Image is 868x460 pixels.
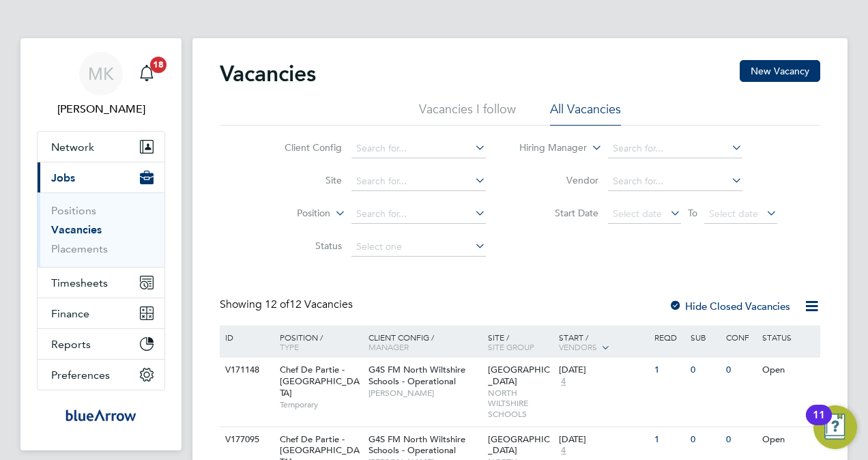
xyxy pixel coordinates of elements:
div: 0 [723,427,758,452]
span: 4 [559,445,568,457]
div: Status [759,326,818,349]
input: Search for... [608,139,742,158]
a: Go to home page [37,404,165,426]
div: Open [759,358,818,383]
div: Open [759,427,818,452]
input: Search for... [351,172,486,191]
nav: Main navigation [20,38,182,450]
span: Finance [51,307,89,320]
div: 0 [687,427,723,452]
span: Temporary [280,399,362,410]
div: Client Config / [365,326,484,358]
a: MK[PERSON_NAME] [37,52,165,117]
span: NORTH WILTSHIRE SCHOOLS [488,388,553,420]
span: [GEOGRAPHIC_DATA] [488,433,550,457]
label: Client Config [263,141,342,154]
span: Reports [51,338,91,351]
span: G4S FM North Wiltshire Schools - Operational [368,364,465,387]
label: Hide Closed Vacancies [669,300,790,313]
span: Timesheets [51,276,108,289]
span: MK [88,65,114,83]
div: [DATE] [559,364,648,376]
span: G4S FM North Wiltshire Schools - Operational [368,433,465,457]
span: 4 [559,376,568,388]
div: Start / [555,326,651,360]
div: 1 [651,427,686,452]
span: Vendors [559,341,597,352]
span: Site Group [488,341,534,352]
a: Vacancies [51,223,102,236]
div: Position / [270,326,365,358]
span: Miriam Kerins [37,101,165,117]
button: Open Resource Center, 11 new notifications [813,405,857,449]
span: Jobs [51,171,75,184]
li: All Vacancies [550,101,621,126]
label: Site [263,174,342,186]
span: To [684,204,701,222]
label: Status [263,240,342,252]
div: [DATE] [559,434,648,446]
button: Reports [38,329,164,359]
li: Vacancies I follow [419,101,516,126]
button: Preferences [38,360,164,390]
div: V171148 [222,358,270,383]
span: Select date [613,207,662,220]
div: Site / [484,326,556,358]
div: ID [222,326,270,349]
label: Start Date [520,207,598,219]
a: 18 [133,52,160,96]
input: Search for... [351,205,486,224]
span: Preferences [51,369,110,382]
label: Hiring Manager [508,141,587,155]
div: Jobs [38,192,164,267]
a: Placements [51,242,108,255]
img: bluearrow-logo-retina.png [66,404,136,426]
span: Manager [368,341,409,352]
label: Vendor [520,174,598,186]
button: Finance [38,298,164,328]
input: Search for... [608,172,742,191]
button: Jobs [38,162,164,192]
a: Positions [51,204,96,217]
label: Position [252,207,330,220]
span: 12 of [265,298,289,311]
input: Select one [351,238,486,257]
div: Sub [687,326,723,349]
span: Select date [709,207,758,220]
div: 0 [723,358,758,383]
span: [GEOGRAPHIC_DATA] [488,364,550,387]
span: Network [51,141,94,154]
div: Conf [723,326,758,349]
div: Reqd [651,326,686,349]
div: V177095 [222,427,270,452]
div: 0 [687,358,723,383]
span: [PERSON_NAME] [368,388,481,399]
input: Search for... [351,139,486,158]
span: 12 Vacancies [265,298,353,311]
button: Timesheets [38,268,164,298]
div: 11 [813,415,825,433]
div: Showing [220,298,356,312]
button: New Vacancy [740,60,820,82]
button: Network [38,132,164,162]
span: Chef De Partie - [GEOGRAPHIC_DATA] [280,364,360,399]
span: Type [280,341,299,352]
h2: Vacancies [220,60,316,87]
div: 1 [651,358,686,383]
span: 18 [150,57,167,73]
